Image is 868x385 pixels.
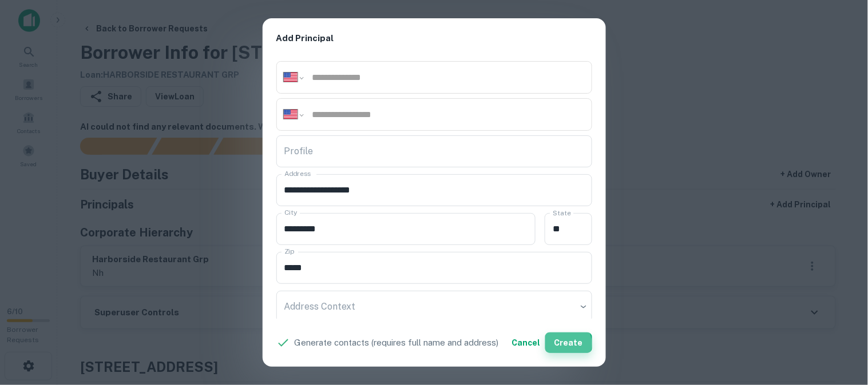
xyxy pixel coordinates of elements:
[276,291,592,323] div: ​
[811,294,868,348] iframe: Chat Widget
[553,208,571,218] label: State
[284,169,311,179] label: Address
[508,332,545,353] button: Cancel
[263,18,606,59] h2: Add Principal
[295,336,499,350] p: Generate contacts (requires full name and address)
[545,332,592,353] button: Create
[284,208,298,218] label: City
[284,247,295,256] label: Zip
